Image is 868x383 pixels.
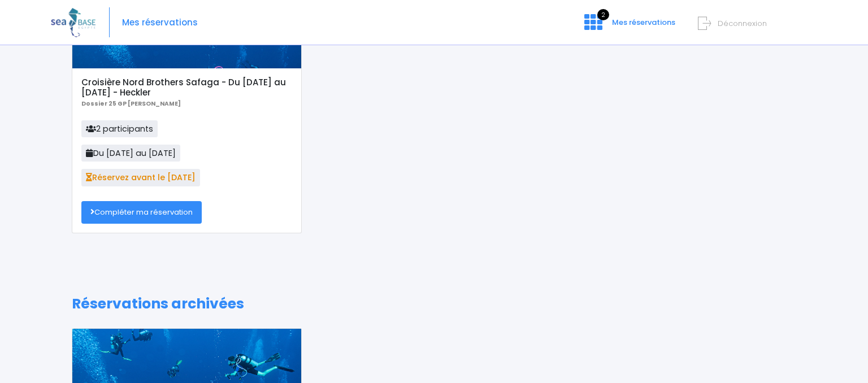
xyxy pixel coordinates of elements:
span: 2 participants [81,120,158,137]
a: Compléter ma réservation [81,201,202,224]
span: Mes réservations [612,17,675,28]
h5: Croisière Nord Brothers Safaga - Du [DATE] au [DATE] - Heckler [81,77,292,98]
b: Dossier 25 GP [PERSON_NAME] [81,99,181,108]
span: 2 [597,9,609,20]
span: Du [DATE] au [DATE] [81,145,180,162]
h1: Réservations archivées [72,295,797,312]
span: Réservez avant le [DATE] [81,169,200,186]
span: Déconnexion [718,18,767,29]
a: 2 Mes réservations [575,21,682,32]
